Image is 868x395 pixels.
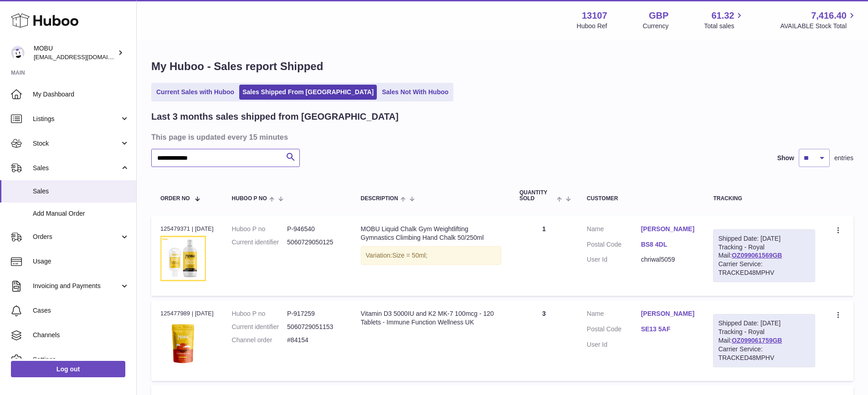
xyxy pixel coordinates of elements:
[587,309,641,320] dt: Name
[287,309,342,318] dd: P-917259
[711,10,734,22] span: 61.32
[33,331,129,339] span: Channels
[392,252,427,259] span: Size = 50ml;
[153,85,237,100] a: Current Sales with Huboo
[160,309,214,318] div: 125477989 | [DATE]
[33,233,120,241] span: Orders
[33,139,120,148] span: Stock
[33,164,120,172] span: Sales
[704,22,745,30] span: Total sales
[33,306,129,315] span: Cases
[643,22,669,30] div: Currency
[34,44,116,61] div: MOBU
[587,196,695,202] div: Customer
[587,255,641,264] dt: User Id
[151,132,851,142] h3: This page is updated every 15 minutes
[713,314,815,367] div: Tracking - Royal Mail:
[33,209,129,218] span: Add Manual Order
[732,337,782,344] a: OZ099061759GB
[587,340,641,349] dt: User Id
[11,361,125,377] a: Log out
[641,309,695,318] a: [PERSON_NAME]
[718,234,810,243] div: Shipped Date: [DATE]
[718,345,810,362] div: Carrier Service: TRACKED48MPHV
[361,309,501,327] div: Vitamin D3 5000IU and K2 MK-7 100mcg - 120 Tablets - Immune Function Wellness UK
[718,319,810,328] div: Shipped Date: [DATE]
[33,355,129,364] span: Settings
[641,240,695,249] a: BS8 4DL
[718,260,810,277] div: Carrier Service: TRACKED48MPHV
[577,22,607,30] div: Huboo Ref
[151,111,399,123] h2: Last 3 months sales shipped from [GEOGRAPHIC_DATA]
[379,85,452,100] a: Sales Not With Huboo
[232,309,287,318] dt: Huboo P no
[641,325,695,334] a: SE13 5AF
[587,240,641,251] dt: Postal Code
[510,300,578,380] td: 3
[713,229,815,282] div: Tracking - Royal Mail:
[232,238,287,247] dt: Current identifier
[649,10,668,22] strong: GBP
[777,154,794,162] label: Show
[33,115,120,123] span: Listings
[33,187,129,196] span: Sales
[160,236,206,281] img: $_57.PNG
[160,321,206,366] img: $_57.PNG
[287,336,342,344] dd: #84154
[33,90,129,99] span: My Dashboard
[151,59,853,74] h1: My Huboo - Sales report Shipped
[160,225,214,233] div: 125479371 | [DATE]
[704,10,745,30] a: 61.32 Total sales
[361,246,501,265] div: Variation:
[732,252,782,259] a: OZ099061569GB
[587,225,641,236] dt: Name
[232,196,267,202] span: Huboo P no
[232,323,287,331] dt: Current identifier
[587,325,641,336] dt: Postal Code
[287,225,342,233] dd: P-946540
[582,10,607,22] strong: 13107
[287,323,342,331] dd: 5060729051153
[34,53,134,61] span: [EMAIL_ADDRESS][DOMAIN_NAME]
[11,46,25,60] img: mo@mobu.co.uk
[232,336,287,344] dt: Channel order
[834,154,853,162] span: entries
[510,216,578,296] td: 1
[232,225,287,233] dt: Huboo P no
[287,238,342,247] dd: 5060729050125
[811,10,847,22] span: 7,416.40
[713,196,815,202] div: Tracking
[239,85,377,100] a: Sales Shipped From [GEOGRAPHIC_DATA]
[641,225,695,233] a: [PERSON_NAME]
[361,225,501,242] div: MOBU Liquid Chalk Gym Weightlifting Gymnastics Climbing Hand Chalk 50/250ml
[33,282,120,290] span: Invoicing and Payments
[33,257,129,266] span: Usage
[361,196,398,202] span: Description
[641,255,695,264] dd: chriwal5059
[519,190,555,202] span: Quantity Sold
[780,22,857,30] span: AVAILABLE Stock Total
[160,196,190,202] span: Order No
[780,10,857,30] a: 7,416.40 AVAILABLE Stock Total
